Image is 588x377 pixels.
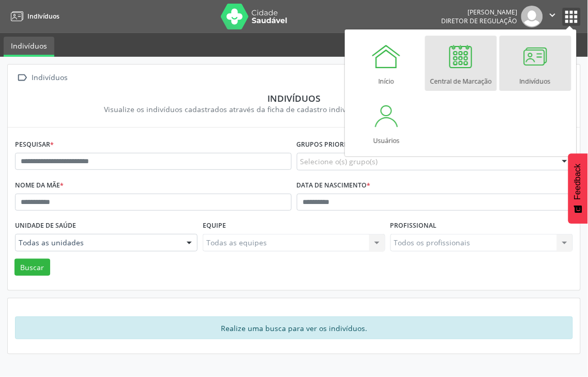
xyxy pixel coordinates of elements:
[563,8,581,26] button: apps
[521,6,543,27] img: img
[425,36,497,91] a: Central de Marcação
[15,137,54,153] label: Pesquisar
[14,259,50,276] button: Buscar
[390,218,437,234] label: Profissional
[442,8,518,17] div: [PERSON_NAME]
[4,37,54,57] a: Indivíduos
[442,17,518,25] span: Diretor de regulação
[300,156,378,167] span: Selecione o(s) grupo(s)
[22,92,566,104] div: Indivíduos
[574,164,583,200] span: Feedback
[30,70,70,85] div: Indivíduos
[15,178,64,194] label: Nome da mãe
[351,36,423,91] a: Início
[22,104,566,115] div: Visualize os indivíduos cadastrados através da ficha de cadastro individual (CDS).
[543,6,563,27] button: 
[19,238,176,248] span: Todas as unidades
[27,12,59,21] span: Indivíduos
[351,95,423,150] a: Usuários
[297,137,369,153] label: Grupos prioritários
[15,317,573,339] div: Realize uma busca para ver os indivíduos.
[297,178,371,194] label: Data de nascimento
[15,70,30,85] i: 
[568,153,588,224] button: Feedback - Mostrar pesquisa
[15,218,76,234] label: Unidade de saúde
[547,9,559,21] i: 
[7,8,59,25] a: Indivíduos
[15,70,70,85] a:  Indivíduos
[203,218,226,234] label: Equipe
[500,36,571,91] a: Indivíduos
